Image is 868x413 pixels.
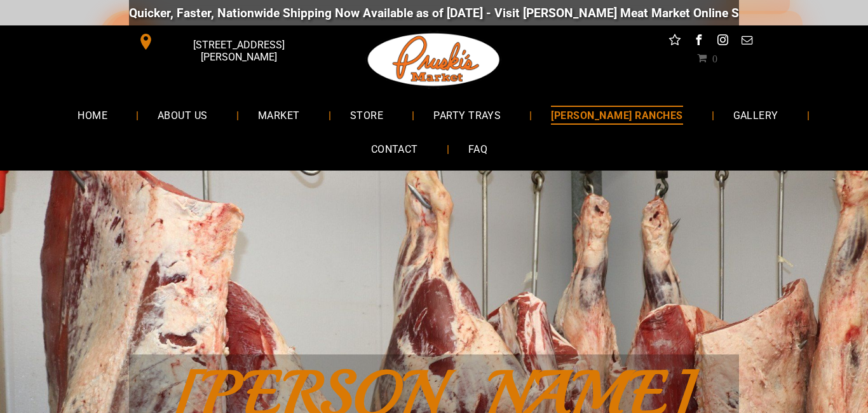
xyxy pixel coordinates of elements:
a: PARTY TRAYS [414,98,520,132]
span: [STREET_ADDRESS][PERSON_NAME] [157,32,321,69]
a: Social network [667,32,683,52]
a: FAQ [449,132,506,166]
a: email [739,32,756,52]
a: facebook [691,32,707,52]
a: CONTACT [352,132,437,166]
a: instagram [715,32,731,52]
span: 0 [712,53,717,63]
a: [PERSON_NAME] RANCHES [532,98,702,132]
a: HOME [58,98,126,132]
img: Pruski-s+Market+HQ+Logo2-1920w.png [365,25,503,94]
a: STORE [331,98,402,132]
a: ABOUT US [139,98,227,132]
a: [STREET_ADDRESS][PERSON_NAME] [129,32,323,52]
a: MARKET [239,98,319,132]
a: GALLERY [714,98,797,132]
